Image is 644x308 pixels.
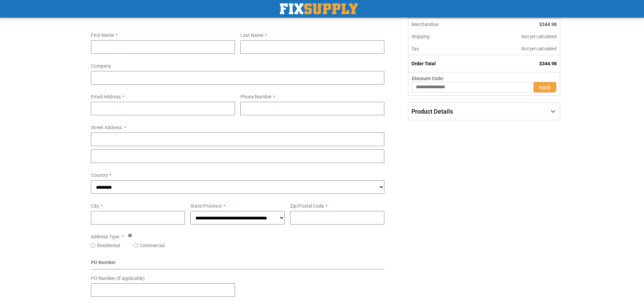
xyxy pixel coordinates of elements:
[533,82,556,93] button: Apply
[140,242,165,249] label: Commercial
[408,18,476,30] th: Merchandise
[91,203,99,209] span: City
[280,3,358,14] img: Fix Industrial Supply
[97,242,120,249] label: Residential
[412,76,444,81] span: Discount Code:
[91,94,121,99] span: Email Address
[91,276,145,281] span: PO Number (if applicable)
[91,63,111,69] span: Company
[539,85,551,90] span: Apply
[91,32,114,38] span: First Name
[91,259,385,269] div: PO Number
[411,34,430,39] span: Shipping
[91,125,122,130] span: Street Address
[539,61,557,66] span: $344.98
[240,32,263,38] span: Last Name
[290,203,324,209] span: Zip/Postal Code
[91,234,119,239] span: Address Type
[240,94,272,99] span: Phone Number
[539,22,557,27] span: $344.98
[411,61,436,66] strong: Order Total
[91,172,108,178] span: Country
[408,43,476,55] th: Tax
[521,34,557,39] span: Not yet calculated
[190,203,222,209] span: State/Province
[521,46,557,51] span: Not yet calculated
[411,108,453,115] span: Product Details
[280,3,358,14] a: store logo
